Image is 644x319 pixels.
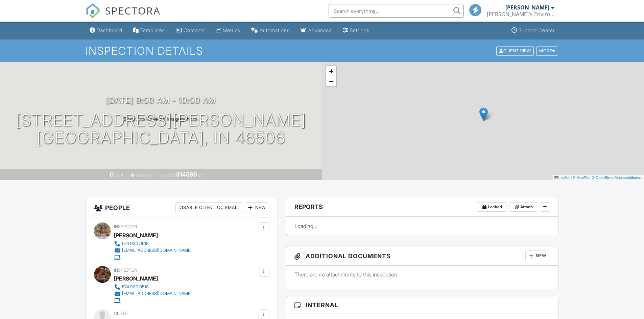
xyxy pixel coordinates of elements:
a: © OpenStreetMap contributors [592,176,642,180]
a: SPECTORA [86,9,161,23]
div: Templates [140,27,165,33]
div: New [245,202,269,213]
a: 574.930.0518 [114,284,192,290]
a: Leaflet [554,176,570,180]
div: [PERSON_NAME] [114,230,158,240]
a: 574.930.0518 [114,240,192,247]
div: Automations [260,27,290,33]
input: Search everything... [329,4,464,18]
span: Inspector [114,224,137,229]
a: [EMAIL_ADDRESS][DOMAIN_NAME] [114,247,192,254]
a: Zoom out [326,76,336,86]
div: [PERSON_NAME] [114,273,158,284]
div: More [536,46,558,55]
a: Automations (Basic) [248,24,292,37]
a: Settings [340,24,372,37]
h3: People [86,198,278,217]
h3: Internal [286,296,558,314]
a: Metrics [213,24,243,37]
a: [EMAIL_ADDRESS][DOMAIN_NAME] [114,290,192,297]
div: Disable Client CC Email [175,202,242,213]
h3: Additional Documents [286,246,558,266]
div: Settings [350,27,369,33]
span: Client [114,311,128,316]
a: Support Center [509,24,557,37]
div: Client View [496,46,534,55]
img: The Best Home Inspection Software - Spectora [86,3,100,18]
span: Inspector [114,268,137,273]
div: New [525,250,550,261]
span: basement [136,172,154,178]
h3: [DATE] 9:00 am - 10:00 am [106,96,216,105]
div: Metrics [223,27,240,33]
a: Templates [130,24,168,37]
h1: [STREET_ADDRESS][PERSON_NAME] [GEOGRAPHIC_DATA], IN 46506 [16,111,306,147]
div: 574.930.0518 [122,284,149,290]
span: − [329,77,333,85]
a: Client View [496,48,535,53]
img: Marker [479,107,488,121]
div: Contacts [184,27,205,33]
div: [EMAIL_ADDRESS][DOMAIN_NAME] [122,248,192,253]
a: Advanced [298,24,335,37]
div: [EMAIL_ADDRESS][DOMAIN_NAME] [122,291,192,296]
div: Advanced [308,27,332,33]
h1: Inspection Details [86,45,559,57]
a: © MapTiler [573,176,591,180]
span: sq. ft. [115,172,124,178]
div: [PERSON_NAME] [505,4,549,11]
a: Dashboard [87,24,125,37]
a: Contacts [173,24,208,37]
span: SPECTORA [105,3,161,18]
span: sq.ft. [198,172,207,178]
p: There are no attachments to this inspection. [294,271,550,278]
span: Lot Size [161,172,175,178]
div: Dashboard [97,27,122,33]
span: | [571,176,572,180]
a: Zoom in [326,66,336,76]
span: + [329,67,333,75]
div: 814398 [176,171,197,178]
div: Support Center [519,27,555,33]
div: McB's Environmental Inspections [487,11,554,18]
div: 0 [110,171,114,178]
div: 574.930.0518 [122,241,149,246]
